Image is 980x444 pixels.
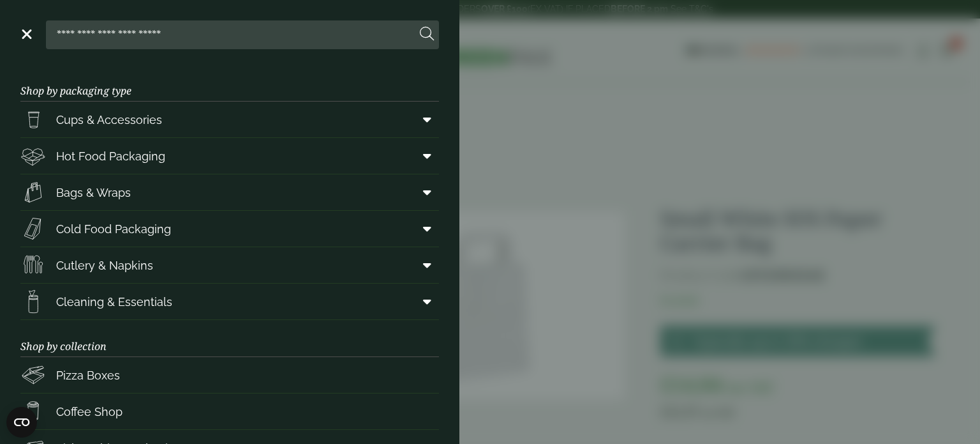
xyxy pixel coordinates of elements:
[56,403,122,420] span: Coffee Shop
[56,220,171,238] span: Cold Food Packaging
[20,138,439,174] a: Hot Food Packaging
[20,320,439,357] h3: Shop by collection
[20,362,46,388] img: Pizza_boxes.svg
[20,211,439,247] a: Cold Food Packaging
[20,174,439,210] a: Bags & Wraps
[20,399,46,424] img: HotDrink_paperCup.svg
[56,293,172,310] span: Cleaning & Essentials
[56,257,153,274] span: Cutlery & Napkins
[6,407,37,438] button: Open CMP widget
[20,284,439,319] a: Cleaning & Essentials
[20,216,46,241] img: Sandwich_box.svg
[20,252,46,278] img: Cutlery.svg
[20,289,46,314] img: open-wipe.svg
[20,357,439,393] a: Pizza Boxes
[20,247,439,283] a: Cutlery & Napkins
[20,180,46,205] img: Paper_carriers.svg
[20,65,439,102] h3: Shop by packaging type
[20,143,46,169] img: Deli_box.svg
[56,111,162,128] span: Cups & Accessories
[20,107,46,132] img: PintNhalf_cup.svg
[56,148,165,165] span: Hot Food Packaging
[20,102,439,137] a: Cups & Accessories
[56,184,131,201] span: Bags & Wraps
[20,394,439,429] a: Coffee Shop
[56,367,120,384] span: Pizza Boxes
